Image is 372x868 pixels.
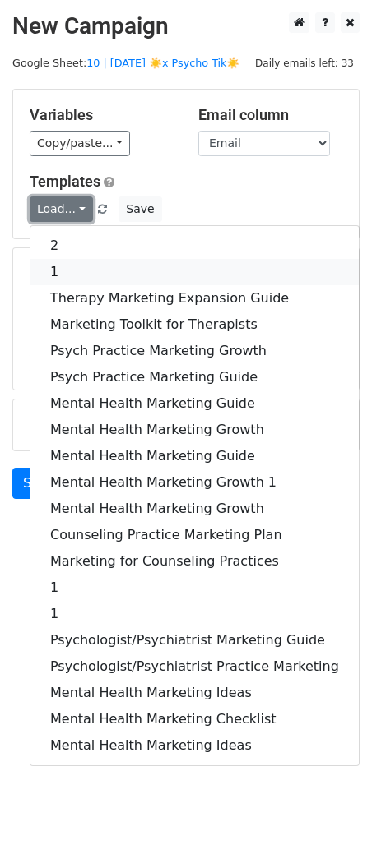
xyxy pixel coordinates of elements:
[30,627,359,653] a: Psychologist/Psychiatrist Marketing Guide
[249,54,360,72] span: Daily emails left: 33
[30,233,359,259] a: 2
[30,285,359,312] a: Therapy Marketing Expansion Guide
[290,789,372,868] iframe: Chat Widget
[30,548,359,575] a: Marketing for Counseling Practices
[30,417,359,443] a: Mental Health Marketing Growth
[30,312,359,338] a: Marketing Toolkit for Therapists
[30,706,359,732] a: Mental Health Marketing Checklist
[30,680,359,706] a: Mental Health Marketing Ideas
[30,364,359,390] a: Psych Practice Marketing Guide
[30,390,359,417] a: Mental Health Marketing Guide
[30,259,359,285] a: 1
[30,443,359,469] a: Mental Health Marketing Guide
[12,57,240,69] small: Google Sheet:
[12,12,360,40] h2: New Campaign
[30,653,359,680] a: Psychologist/Psychiatrist Practice Marketing
[198,106,342,124] h5: Email column
[30,732,359,759] a: Mental Health Marketing Ideas
[86,57,239,69] a: 10 | [DATE] ☀️x Psycho Tik☀️
[12,468,67,499] a: Send
[30,601,359,627] a: 1
[30,522,359,548] a: Counseling Practice Marketing Plan
[249,57,360,69] a: Daily emails left: 33
[30,196,93,222] a: Load...
[30,338,359,364] a: Psych Practice Marketing Growth
[30,496,359,522] a: Mental Health Marketing Growth
[30,106,174,124] h5: Variables
[30,469,359,496] a: Mental Health Marketing Growth 1
[30,131,130,156] a: Copy/paste...
[30,173,100,190] a: Templates
[30,575,359,601] a: 1
[119,196,161,222] button: Save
